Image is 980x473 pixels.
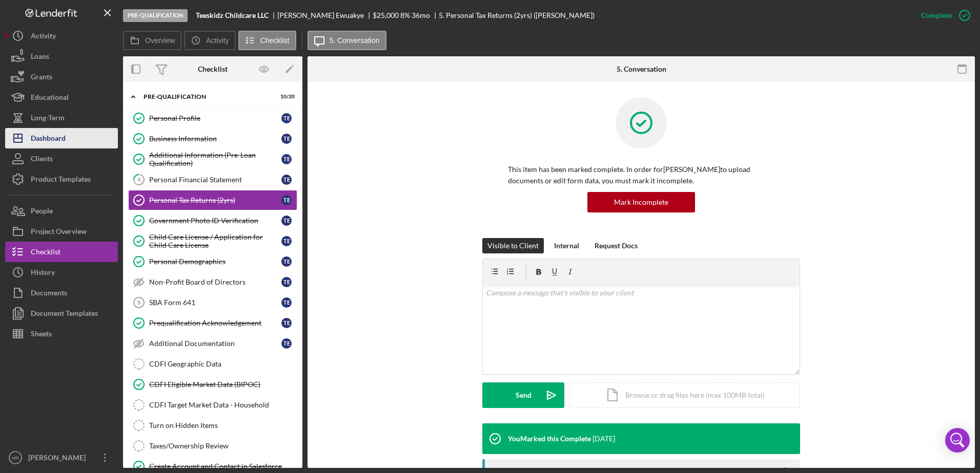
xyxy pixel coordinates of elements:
[516,382,532,408] div: Send
[128,231,297,251] a: Child Care License / Application for Child Care LicenseTE
[330,36,380,45] label: 5. Conversation
[149,360,297,368] div: CDFI Geographic Data
[911,5,975,26] button: Complete
[5,67,118,87] button: Grants
[5,169,118,189] button: Product Templates
[149,196,281,204] div: Personal Tax Returns (2yrs)
[196,11,269,19] b: Teeskidz Childcare LLC
[5,128,118,148] button: Dashboard
[149,380,297,389] div: CDFI Eligible Market Data (BIPOC)
[5,87,118,107] a: Educational
[554,238,579,253] div: Internal
[373,11,399,19] span: $25,000
[31,221,87,244] div: Project Overview
[31,262,55,285] div: History
[26,447,92,470] div: [PERSON_NAME]
[206,36,229,45] label: Activity
[945,428,970,453] div: Open Intercom Messenger
[149,176,281,184] div: Personal Financial Statement
[12,455,19,461] text: HR
[589,238,643,253] button: Request Docs
[260,36,290,45] label: Checklist
[31,87,69,110] div: Educational
[149,217,281,225] div: Government Photo ID Verification
[281,216,292,226] div: T E
[921,5,952,26] div: Complete
[149,442,297,450] div: Taxes/Ownership Review
[412,11,430,19] div: 36 mo
[128,436,297,456] a: Taxes/Ownership Review
[128,128,297,149] a: Business InformationTE
[149,151,281,167] div: Additional Information (Pre-Loan Qualification)
[128,149,297,169] a: Additional Information (Pre-Loan Qualification)TE
[508,435,591,443] div: You Marked this Complete
[31,242,60,265] div: Checklist
[128,354,297,374] a: CDFI Geographic Data
[137,299,140,306] tspan: 9
[128,333,297,354] a: Additional DocumentationTE
[276,94,295,100] div: 10 / 20
[614,192,668,212] div: Mark Incomplete
[281,277,292,287] div: T E
[5,447,118,468] button: HR[PERSON_NAME]
[593,435,615,443] time: 2025-09-04 12:31
[149,298,281,307] div: SBA Form 641
[5,303,118,324] button: Document Templates
[128,292,297,313] a: 9SBA Form 641TE
[128,415,297,436] a: Turn on Hidden Items
[184,31,235,50] button: Activity
[439,11,595,19] div: 5. Personal Tax Returns (2yrs) ([PERSON_NAME])
[31,26,56,49] div: Activity
[5,26,118,46] button: Activity
[281,154,292,164] div: T E
[149,401,297,409] div: CDFI Target Market Data - Household
[281,113,292,123] div: T E
[5,283,118,303] button: Documents
[137,176,141,183] tspan: 4
[277,11,373,19] div: [PERSON_NAME] Ewuakye
[144,94,269,100] div: Pre-Qualification
[128,169,297,190] a: 4Personal Financial StatementTE
[123,9,188,22] div: Pre-Qualification
[5,242,118,262] button: Checklist
[5,262,118,283] button: History
[281,134,292,144] div: T E
[5,201,118,221] a: People
[595,238,638,253] div: Request Docs
[549,238,584,253] button: Internal
[281,338,292,349] div: T E
[5,221,118,242] a: Project Overview
[128,108,297,128] a: Personal ProfileTE
[128,190,297,210] a: Personal Tax Returns (2yrs)TE
[149,319,281,327] div: Prequalification Acknowledgement
[587,192,695,212] button: Mark Incomplete
[281,318,292,328] div: T E
[149,135,281,143] div: Business Information
[149,421,297,429] div: Turn on Hidden Items
[5,324,118,344] button: Sheets
[5,46,118,67] button: Loans
[487,238,539,253] div: Visible to Client
[31,201,53,224] div: People
[281,256,292,267] div: T E
[128,272,297,292] a: Non-Profit Board of DirectorsTE
[145,36,175,45] label: Overview
[482,238,544,253] button: Visible to Client
[198,65,228,73] div: Checklist
[128,395,297,415] a: CDFI Target Market Data - Household
[31,46,49,69] div: Loans
[281,175,292,185] div: T E
[31,283,67,306] div: Documents
[31,107,65,131] div: Long-Term
[149,278,281,286] div: Non-Profit Board of Directors
[149,114,281,122] div: Personal Profile
[31,324,52,347] div: Sheets
[149,462,297,470] div: Create Account and Contact in Salesforce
